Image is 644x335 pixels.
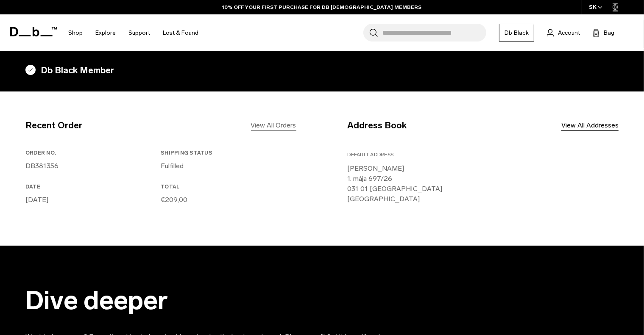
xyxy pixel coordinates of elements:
a: View All Orders [251,120,296,130]
div: Dive deeper [25,286,407,315]
a: Lost & Found [163,18,198,48]
h4: Db Black Member [25,64,619,77]
a: 10% OFF YOUR FIRST PURCHASE FOR DB [DEMOGRAPHIC_DATA] MEMBERS [223,3,422,11]
h3: Date [25,183,157,191]
a: Support [128,18,150,48]
h3: Order No. [25,149,157,157]
span: Account [558,28,580,37]
nav: Main Navigation [62,14,205,51]
p: Fulfilled [161,161,293,171]
span: Default Address [348,152,394,158]
button: Bag [593,28,614,38]
a: DB381356 [25,162,59,170]
h4: Recent Order [25,119,82,132]
h3: Total [161,183,293,191]
h4: Address Book [348,119,407,132]
p: [PERSON_NAME] 1. mája 697/26 031 01 [GEOGRAPHIC_DATA] [GEOGRAPHIC_DATA] [348,163,619,204]
a: Shop [68,18,83,48]
a: View All Addresses [561,120,619,130]
a: Db Black [499,24,534,42]
a: Account [547,28,580,38]
p: €209,00 [161,195,293,205]
h3: Shipping Status [161,149,293,157]
a: Explore [95,18,116,48]
span: Bag [604,28,614,37]
p: [DATE] [25,195,157,205]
